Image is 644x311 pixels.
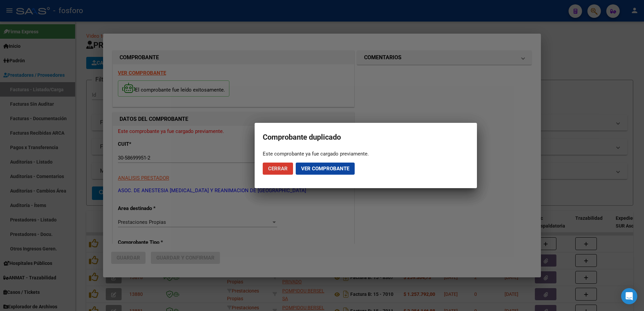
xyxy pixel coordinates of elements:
[263,131,469,144] h2: Comprobante duplicado
[621,288,637,304] div: Open Intercom Messenger
[296,163,355,175] button: Ver comprobante
[301,166,349,172] span: Ver comprobante
[263,163,293,175] button: Cerrar
[263,150,469,157] div: Este comprobante ya fue cargado previamente.
[268,166,288,172] span: Cerrar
